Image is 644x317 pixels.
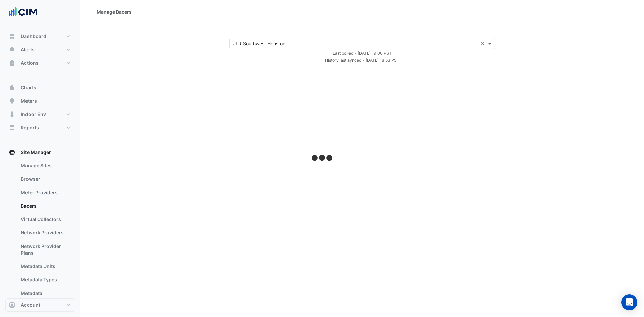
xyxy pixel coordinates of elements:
[9,33,15,40] app-icon: Dashboard
[21,46,35,53] span: Alerts
[325,58,399,63] small: Fri 12-Sep-2025 05:53 CDT
[21,149,51,156] span: Site Manager
[481,40,486,47] span: Clear
[9,46,15,53] app-icon: Alerts
[15,286,75,300] a: Metadata
[9,111,15,118] app-icon: Indoor Env
[5,81,75,94] button: Charts
[5,146,75,159] button: Site Manager
[15,199,75,213] a: Bacers
[21,84,36,91] span: Charts
[5,121,75,135] button: Reports
[5,94,75,108] button: Meters
[5,56,75,70] button: Actions
[97,8,132,15] div: Manage Bacers
[21,111,46,118] span: Indoor Env
[621,294,637,310] div: Open Intercom Messenger
[9,124,15,131] app-icon: Reports
[21,124,39,131] span: Reports
[15,213,75,226] a: Virtual Collectors
[21,302,40,308] span: Account
[9,149,15,156] app-icon: Site Manager
[5,298,75,312] button: Account
[8,5,38,19] img: Company Logo
[15,240,75,260] a: Network Provider Plans
[15,159,75,172] a: Manage Sites
[15,226,75,240] a: Network Providers
[21,33,46,40] span: Dashboard
[9,98,15,104] app-icon: Meters
[21,60,39,66] span: Actions
[21,98,37,104] span: Meters
[5,108,75,121] button: Indoor Env
[333,51,392,56] small: Fri 12-Sep-2025 06:00 CDT
[15,186,75,199] a: Meter Providers
[9,60,15,66] app-icon: Actions
[15,260,75,273] a: Metadata Units
[15,273,75,286] a: Metadata Types
[5,43,75,56] button: Alerts
[5,30,75,43] button: Dashboard
[15,172,75,186] a: Browser
[9,84,15,91] app-icon: Charts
